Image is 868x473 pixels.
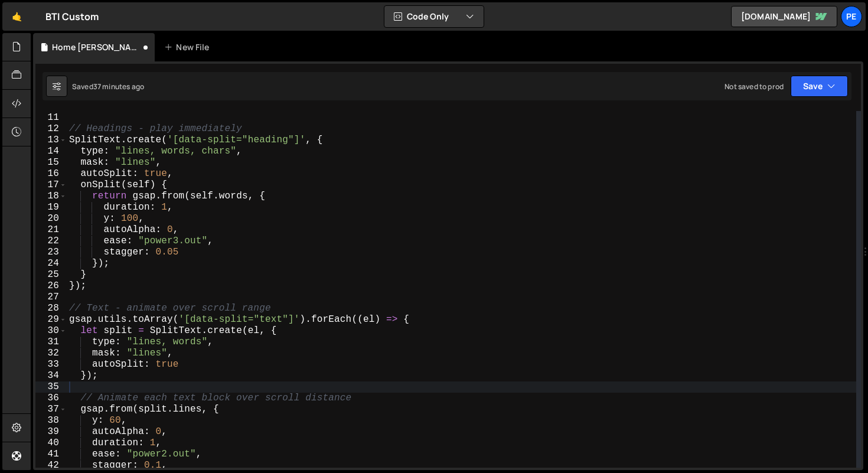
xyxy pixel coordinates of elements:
[35,404,67,415] div: 37
[731,6,837,27] a: [DOMAIN_NAME]
[841,6,862,27] a: Pe
[72,81,144,92] div: Saved
[725,81,784,92] div: Not saved to prod
[35,146,67,157] div: 14
[35,123,67,135] div: 12
[35,303,67,314] div: 28
[35,415,67,426] div: 38
[35,202,67,213] div: 19
[35,381,67,393] div: 35
[35,280,67,292] div: 26
[35,213,67,224] div: 20
[52,41,141,53] div: Home [PERSON_NAME].js
[35,337,67,348] div: 31
[35,348,67,359] div: 32
[35,191,67,202] div: 18
[791,76,848,97] button: Save
[164,41,214,53] div: New File
[384,6,484,27] button: Code Only
[35,224,67,236] div: 21
[35,359,67,370] div: 33
[35,449,67,460] div: 41
[35,236,67,247] div: 22
[35,258,67,269] div: 24
[35,247,67,258] div: 23
[2,2,31,31] a: 🤙
[35,460,67,471] div: 42
[35,168,67,180] div: 16
[93,81,144,92] div: 37 minutes ago
[35,292,67,303] div: 27
[35,426,67,438] div: 39
[35,269,67,280] div: 25
[35,112,67,123] div: 11
[35,314,67,325] div: 29
[35,135,67,146] div: 13
[35,325,67,337] div: 30
[35,157,67,168] div: 15
[45,9,99,24] div: BTI Custom
[35,438,67,449] div: 40
[35,370,67,381] div: 34
[35,393,67,404] div: 36
[35,180,67,191] div: 17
